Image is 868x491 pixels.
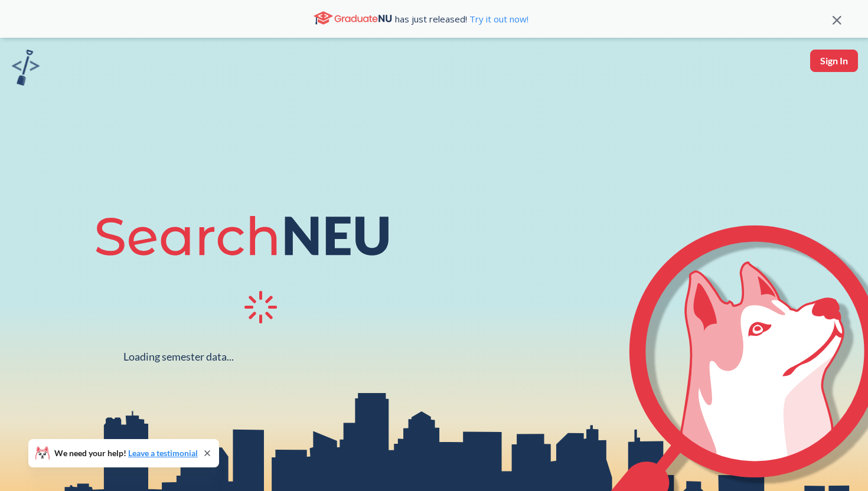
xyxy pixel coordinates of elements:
[123,350,234,364] div: Loading semester data...
[395,12,528,25] span: has just released!
[128,448,198,458] a: Leave a testimonial
[12,50,40,89] a: sandbox logo
[54,449,198,457] span: We need your help!
[12,50,40,86] img: sandbox logo
[810,50,858,72] button: Sign In
[467,13,528,25] a: Try it out now!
